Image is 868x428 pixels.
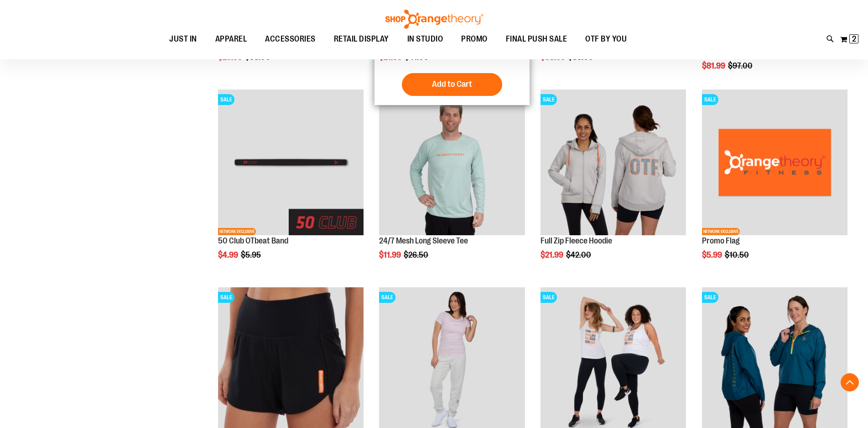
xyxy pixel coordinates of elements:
a: APPAREL [206,29,256,50]
a: Main Image of 1457095SALE [379,90,525,237]
span: $4.99 [218,250,239,259]
img: Main View of 2024 50 Club OTBeat Band [218,90,364,235]
div: product [536,85,691,283]
div: product [697,85,852,283]
span: SALE [541,292,557,303]
span: ACCESSORIES [265,29,316,49]
a: Main Image of 1457091SALE [541,90,686,237]
span: SALE [379,292,395,303]
span: 2 [852,34,856,43]
span: $42.00 [566,250,593,259]
button: Back To Top [841,373,859,391]
button: Add to Cart [402,73,502,96]
span: SALE [541,94,557,105]
span: $5.99 [702,250,723,259]
span: SALE [218,292,234,303]
a: JUST IN [160,29,206,50]
span: SALE [702,94,718,105]
span: NETWORK EXCLUSIVE [702,228,740,235]
a: RETAIL DISPLAY [325,29,398,50]
span: $97.00 [728,61,754,70]
a: Full Zip Fleece Hoodie [541,236,612,245]
span: $81.99 [702,61,727,70]
a: IN STUDIO [398,29,452,50]
a: 24/7 Mesh Long Sleeve Tee [379,236,468,245]
span: $26.50 [404,250,430,259]
span: JUST IN [169,29,197,49]
span: OTF BY YOU [585,29,627,49]
img: Main Image of 1457095 [379,90,525,235]
span: NETWORK EXCLUSIVE [218,228,256,235]
a: Product image for Promo Flag OrangeSALENETWORK EXCLUSIVE [702,90,847,237]
span: $5.95 [241,250,262,259]
span: $10.50 [725,250,750,259]
a: FINAL PUSH SALE [497,29,577,49]
span: APPAREL [215,29,247,49]
a: Main View of 2024 50 Club OTBeat BandSALENETWORK EXCLUSIVE [218,90,364,237]
span: IN STUDIO [407,29,443,49]
span: RETAIL DISPLAY [334,29,389,49]
img: Product image for Promo Flag Orange [702,90,847,235]
img: Shop Orangetheory [384,10,484,29]
span: SALE [702,292,718,303]
span: $11.99 [379,250,402,259]
span: PROMO [461,29,488,49]
span: SALE [218,94,234,105]
span: $21.99 [541,250,565,259]
img: Main Image of 1457091 [541,90,686,235]
div: product [213,85,368,283]
div: product [374,85,529,283]
a: ACCESSORIES [256,29,325,50]
span: Add to Cart [432,79,472,89]
a: OTF BY YOU [576,29,636,50]
a: PROMO [452,29,497,50]
span: FINAL PUSH SALE [506,29,567,49]
a: Promo Flag [702,236,740,245]
a: 50 Club OTbeat Band [218,236,288,245]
